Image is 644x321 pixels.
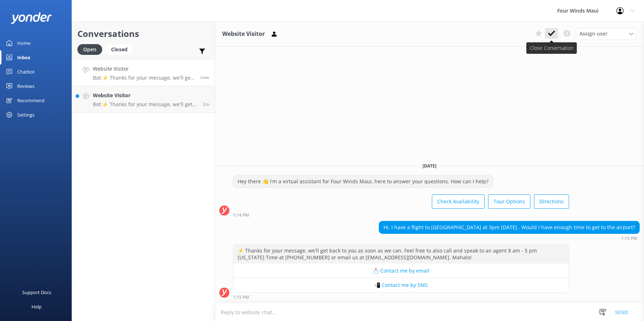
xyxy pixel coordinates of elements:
div: Closed [106,44,133,55]
span: Assign user [579,30,607,38]
div: Home [17,36,30,50]
p: Bot: ⚡ Thanks for your message, we'll get back to you as soon as we can. Feel free to also call a... [93,75,195,81]
a: Website VisitorBot:⚡ Thanks for your message, we'll get back to you as soon as we can. Feel free ... [72,86,215,113]
div: Help [32,299,42,314]
div: ⚡ Thanks for your message, we'll get back to you as soon as we can. Feel free to also call and sp... [233,245,569,264]
div: Settings [17,108,34,122]
button: Check Availability [432,194,485,209]
div: Sep 23 2025 01:15pm (UTC -10:00) Pacific/Honolulu [379,236,640,241]
h4: Website Visitor [93,65,195,73]
h3: Website Visitor [222,29,265,39]
a: Closed [106,45,137,53]
p: Bot: ⚡ Thanks for your message, we'll get back to you as soon as we can. Feel free to also call a... [93,101,197,108]
h4: Website Visitor [93,91,197,99]
div: Reviews [17,79,34,93]
button: 📲 Contact me by SMS [233,278,569,292]
div: Assign User [576,28,637,39]
div: Sep 23 2025 01:14pm (UTC -10:00) Pacific/Honolulu [233,212,569,217]
div: Sep 23 2025 01:15pm (UTC -10:00) Pacific/Honolulu [233,294,569,299]
strong: 1:15 PM [621,236,637,241]
div: Inbox [17,50,30,65]
button: Tour Options [488,194,530,209]
span: Sep 23 2025 01:13pm (UTC -10:00) Pacific/Honolulu [203,101,209,107]
a: Open [77,45,106,53]
div: Support Docs [22,285,51,299]
div: Chatbot [17,65,35,79]
div: Hi, I have a flight to [GEOGRAPHIC_DATA] at 3pm [DATE] . Would I have enough time to get to the a... [379,221,639,233]
a: Website VisitorBot:⚡ Thanks for your message, we'll get back to you as soon as we can. Feel free ... [72,59,215,86]
div: Hey there 👋 I'm a virtual assistant for Four Winds Maui, here to answer your questions. How can I... [233,175,493,188]
div: Open [77,44,102,55]
strong: 1:15 PM [233,295,249,299]
h2: Conversations [77,27,209,41]
img: yonder-white-logo.png [11,12,52,24]
button: Directions [534,194,569,209]
span: [DATE] [418,163,441,169]
button: 📩 Contact me by email [233,264,569,278]
strong: 1:14 PM [233,213,249,217]
span: Sep 23 2025 01:15pm (UTC -10:00) Pacific/Honolulu [200,74,209,80]
div: Recommend [17,93,44,108]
